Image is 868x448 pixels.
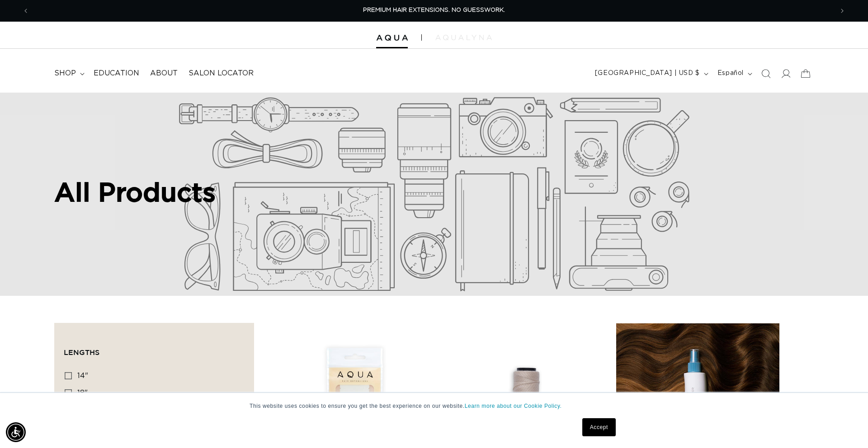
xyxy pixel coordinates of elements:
[88,63,145,84] a: Education
[590,65,712,82] button: [GEOGRAPHIC_DATA] | USD $
[823,405,868,448] iframe: Chat Widget
[595,69,700,78] span: [GEOGRAPHIC_DATA] | USD $
[832,2,852,19] button: Anuncio siguiente
[6,422,26,442] div: Accessibility Menu
[756,64,776,84] summary: Búsqueda
[712,65,756,82] button: Español
[64,348,99,356] span: Lengths
[77,389,88,397] span: 18"
[54,69,76,78] span: shop
[435,35,492,40] img: aqualyna.com
[64,332,245,365] summary: Lengths (0 seleccionado)
[465,403,562,409] a: Learn more about our Cookie Policy.
[376,35,408,41] img: Aqua Hair Extensions
[49,63,88,84] summary: shop
[250,402,618,410] p: This website uses cookies to ensure you get the best experience on our website.
[363,7,505,13] span: PREMIUM HAIR EXTENSIONS. NO GUESSWORK.
[77,372,88,379] span: 14"
[183,63,259,84] a: Salon Locator
[54,176,258,208] h2: All Products
[582,418,616,436] a: Accept
[16,2,36,19] button: Anuncio anterior
[145,63,183,84] a: About
[150,69,178,78] span: About
[189,69,254,78] span: Salon Locator
[717,69,744,78] span: Español
[94,69,139,78] span: Education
